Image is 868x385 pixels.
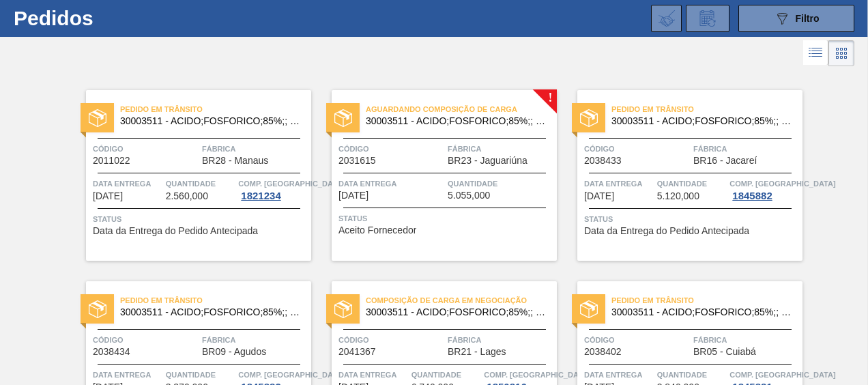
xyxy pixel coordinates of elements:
[448,142,553,156] span: Fábrica
[584,226,749,236] span: Data da Entrega do Pedido Antecipada
[803,40,828,66] div: Visão em Lista
[611,307,792,317] span: 30003511 - ACIDO;FOSFORICO;85%;; CONTAINER
[14,10,202,26] h1: Pedidos
[93,212,308,226] span: Status
[93,347,130,357] span: 2038434
[366,116,546,126] span: 30003511 - ACIDO;FOSFORICO;85%;; CONTAINER
[120,116,300,126] span: 30003511 - ACIDO;FOSFORICO;85%;; CONTAINER
[448,156,527,166] span: BR23 - Jaguariúna
[89,109,106,127] img: status
[93,177,162,190] span: Data entrega
[338,142,444,156] span: Código
[120,307,300,317] span: 30003511 - ACIDO;FOSFORICO;85%;; CONTAINER
[657,177,727,190] span: Quantidade
[657,191,699,201] span: 5.120,000
[334,109,352,127] img: status
[729,177,799,201] a: Comp. [GEOGRAPHIC_DATA]1845882
[611,102,802,116] span: Pedido em Trânsito
[557,90,802,261] a: statusPedido em Trânsito30003511 - ACIDO;FOSFORICO;85%;; CONTAINERCódigo2038433FábricaBR16 - Jaca...
[166,368,235,382] span: Quantidade
[448,177,553,190] span: Quantidade
[584,347,622,357] span: 2038402
[238,177,308,201] a: Comp. [GEOGRAPHIC_DATA]1821234
[202,142,308,156] span: Fábrica
[93,191,123,201] span: 26/09/2025
[584,212,799,226] span: Status
[580,109,598,127] img: status
[448,190,490,201] span: 5.055,000
[120,102,311,116] span: Pedido em Trânsito
[93,226,258,236] span: Data da Entrega do Pedido Antecipada
[484,368,590,382] span: Comp. Carga
[584,142,690,156] span: Código
[693,333,799,347] span: Fábrica
[584,333,690,347] span: Código
[686,5,729,32] div: Solicitação de Revisão de Pedidos
[338,333,444,347] span: Código
[693,156,757,166] span: BR16 - Jacareí
[202,156,268,166] span: BR28 - Manaus
[120,294,311,307] span: Pedido em Trânsito
[93,142,199,156] span: Código
[93,156,130,166] span: 2011022
[202,333,308,347] span: Fábrica
[238,368,344,382] span: Comp. Carga
[584,191,614,201] span: 06/10/2025
[611,116,792,126] span: 30003511 - ACIDO;FOSFORICO;85%;; CONTAINER
[238,190,283,201] div: 1821234
[338,177,444,190] span: Data entrega
[796,13,820,24] span: Filtro
[166,191,208,201] span: 2.560,000
[338,212,553,225] span: Status
[334,300,352,318] img: status
[584,177,654,190] span: Data entrega
[411,368,481,382] span: Quantidade
[693,347,756,357] span: BR05 - Cuiabá
[729,177,835,190] span: Comp. Carga
[729,190,775,201] div: 1845882
[93,368,162,382] span: Data entrega
[584,156,622,166] span: 2038433
[202,347,266,357] span: BR09 - Agudos
[651,5,682,32] div: Importar Negociações dos Pedidos
[338,225,416,236] span: Aceito Fornecedor
[66,90,311,261] a: statusPedido em Trânsito30003511 - ACIDO;FOSFORICO;85%;; CONTAINERCódigo2011022FábricaBR28 - Mana...
[611,294,802,307] span: Pedido em Trânsito
[93,333,199,347] span: Código
[729,368,835,382] span: Comp. Carga
[238,177,344,190] span: Comp. Carga
[366,102,557,116] span: Aguardando Composição de Carga
[584,368,654,382] span: Data entrega
[366,307,546,317] span: 30003511 - ACIDO;FOSFORICO;85%;; CONTAINER
[657,368,727,382] span: Quantidade
[448,333,553,347] span: Fábrica
[693,142,799,156] span: Fábrica
[448,347,506,357] span: BR21 - Lages
[89,300,106,318] img: status
[166,177,235,190] span: Quantidade
[338,156,376,166] span: 2031615
[338,368,408,382] span: Data entrega
[738,5,854,32] button: Filtro
[366,294,557,307] span: Composição de Carga em Negociação
[338,190,368,201] span: 02/10/2025
[580,300,598,318] img: status
[311,90,557,261] a: !statusAguardando Composição de Carga30003511 - ACIDO;FOSFORICO;85%;; CONTAINERCódigo2031615Fábri...
[338,347,376,357] span: 2041367
[828,40,854,66] div: Visão em Cards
